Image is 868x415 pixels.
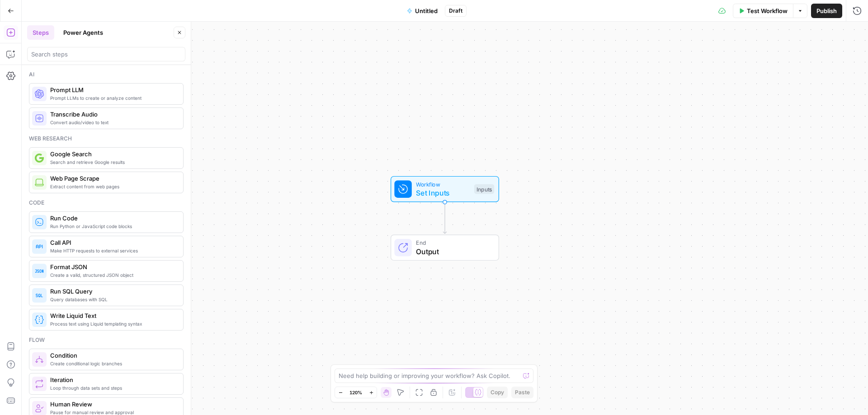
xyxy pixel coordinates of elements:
button: Publish [811,4,842,18]
span: Paste [515,388,530,396]
span: Create conditional logic branches [50,360,176,367]
span: Draft [449,7,462,15]
span: Web Page Scrape [50,174,176,183]
div: Code [29,199,184,207]
div: WorkflowSet InputsInputs [361,176,529,202]
span: Human Review [50,400,176,409]
span: Prompt LLM [50,85,176,94]
button: Power Agents [58,25,108,40]
div: Ai [29,70,184,79]
span: Workflow [416,180,470,188]
span: Convert audio/video to text [50,119,176,126]
span: Condition [50,351,176,360]
span: Query databases with SQL [50,296,176,303]
g: Edge from start to end [443,202,446,234]
span: Test Workflow [747,6,788,15]
button: Untitled [401,4,443,18]
div: EndOutput [361,235,529,261]
span: Google Search [50,149,176,159]
span: Make HTTP requests to external services [50,247,176,254]
span: Loop through data sets and steps [50,384,176,392]
span: End [416,238,490,247]
div: Flow [29,336,184,344]
span: Search and retrieve Google results [50,159,176,166]
span: Extract content from web pages [50,183,176,190]
span: Untitled [415,6,438,15]
div: Web research [29,135,184,143]
span: Write Liquid Text [50,311,176,320]
button: Test Workflow [733,4,793,18]
span: Run Code [50,214,176,223]
span: Call API [50,238,176,247]
span: Create a valid, structured JSON object [50,271,176,279]
span: Transcribe Audio [50,110,176,119]
span: Format JSON [50,262,176,271]
span: Run Python or JavaScript code blocks [50,223,176,230]
span: Publish [816,6,837,15]
button: Steps [27,25,54,40]
input: Search steps [31,50,181,59]
span: Iteration [50,375,176,384]
span: Prompt LLMs to create or analyze content [50,94,176,102]
span: 120% [349,389,362,396]
span: Run SQL Query [50,287,176,296]
span: Output [416,246,490,257]
button: Paste [511,387,533,398]
span: Process text using Liquid templating syntax [50,320,176,327]
span: Copy [491,388,504,396]
div: Inputs [474,184,494,194]
span: Set Inputs [416,187,470,198]
button: Copy [487,387,508,398]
